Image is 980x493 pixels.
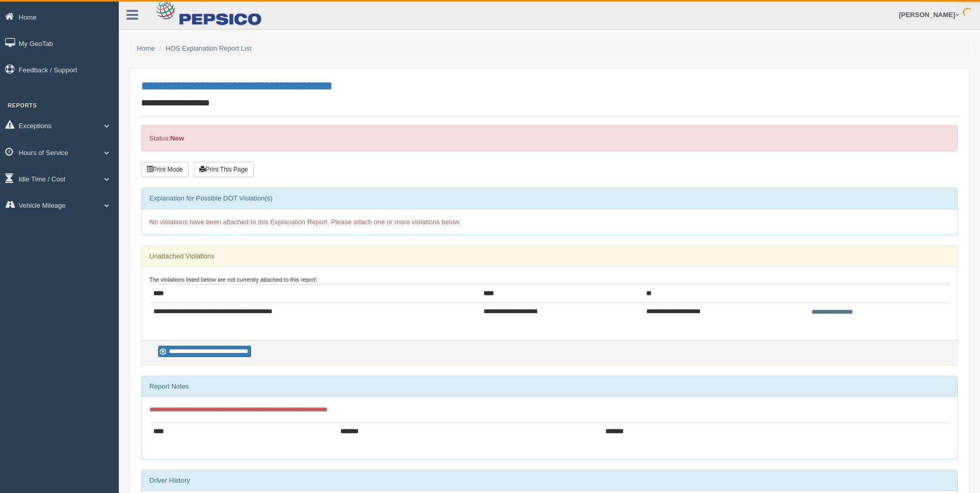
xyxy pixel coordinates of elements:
[141,125,958,151] div: Status:
[149,276,317,283] small: The violations listed below are not currently attached to this report:
[170,134,184,142] strong: New
[166,44,252,52] a: HOS Explanation Report List
[141,162,189,177] button: Print Mode
[142,188,957,209] div: Explanation for Possible DOT Violation(s)
[142,376,957,397] div: Report Notes
[149,218,461,226] span: No violations have been attached to this Explanation Report. Please attach one or more violations...
[142,246,957,267] div: Unattached Violations
[194,162,254,177] button: Print This Page
[142,470,957,491] div: Driver History
[137,44,155,52] a: Home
